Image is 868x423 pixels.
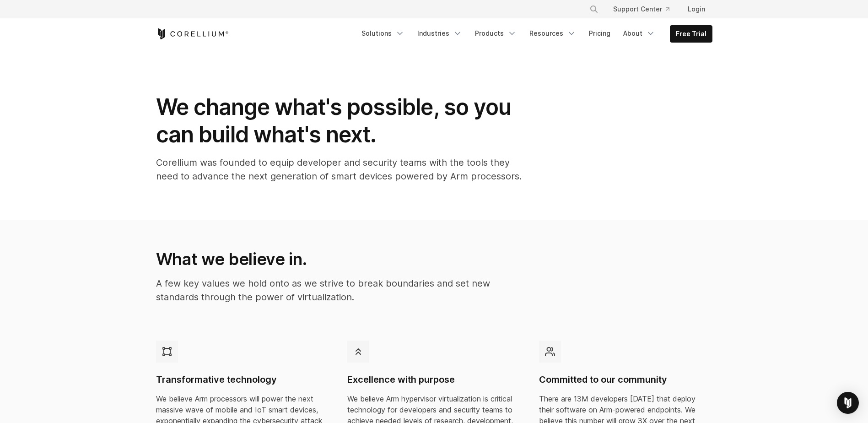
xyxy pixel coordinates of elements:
[347,374,521,386] h4: Excellence with purpose
[586,1,602,17] button: Search
[618,25,661,42] a: About
[156,156,522,183] p: Corellium was founded to equip developer and security teams with the tools they need to advance t...
[356,25,712,43] div: Navigation Menu
[578,1,712,17] div: Navigation Menu
[156,93,522,148] h1: We change what's possible, so you can build what's next.
[156,28,229,39] a: Corellium Home
[837,392,859,414] div: Open Intercom Messenger
[539,374,712,386] h4: Committed to our community
[356,25,410,42] a: Solutions
[680,1,712,17] a: Login
[156,277,521,304] p: A few key values we hold onto as we strive to break boundaries and set new standards through the ...
[583,25,616,42] a: Pricing
[156,374,329,386] h4: Transformative technology
[469,25,522,42] a: Products
[156,249,521,269] h2: What we believe in.
[524,25,582,42] a: Resources
[606,1,677,17] a: Support Center
[412,25,468,42] a: Industries
[670,26,712,42] a: Free Trial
